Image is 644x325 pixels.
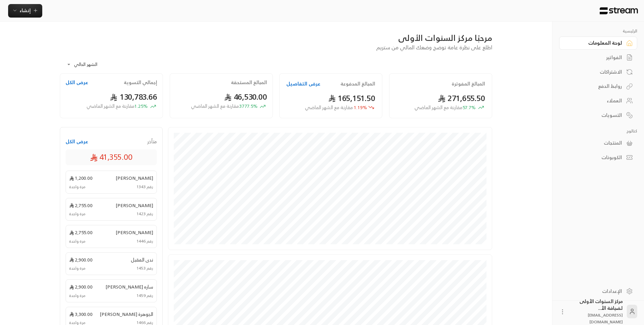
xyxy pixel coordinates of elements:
div: الفواتير [568,54,622,61]
span: رقم 1343 [136,184,153,190]
span: رقم 1423 [136,211,153,217]
p: الرئيسية [559,28,637,34]
h2: إجمالي التسوية [124,79,157,86]
div: المنتجات [568,140,622,146]
span: مقارنة مع الشهر الماضي [87,102,135,110]
span: [PERSON_NAME] [116,229,153,236]
div: الإعدادات [568,288,622,295]
span: 2,900.00 [69,256,93,263]
span: مقارنة مع الشهر الماضي [414,103,462,111]
div: روابط الدفع [568,83,622,90]
span: 57.7 % [414,104,476,111]
div: الكوبونات [568,154,622,161]
div: الشهر الحالي [63,56,114,73]
img: Logo [599,7,639,15]
div: لوحة المعلومات [568,40,622,46]
span: 165,151.50 [328,91,376,105]
a: الإعدادات [559,284,637,298]
div: الاشتراكات [568,69,622,75]
span: مرة واحدة [69,238,86,244]
a: المنتجات [559,136,637,150]
span: مرة واحدة [69,293,86,299]
div: مرحبًا مركز السنوات الأولى [60,32,492,43]
span: 1.19 % [305,104,367,111]
span: مقارنة مع الشهر الماضي [305,103,353,111]
span: 3777.5 % [191,103,258,110]
span: رقم 1459 [136,293,153,299]
p: كتالوج [559,128,637,134]
a: العملاء [559,94,637,107]
span: رقم 1446 [136,238,153,244]
a: التسويات [559,108,637,122]
span: ندى المقبل [131,256,153,263]
span: مقارنة مع الشهر الماضي [191,102,239,110]
div: مركز السنوات الأولى لضيافة الأ... [570,298,623,325]
span: 2,900.00 [69,283,93,290]
div: العملاء [568,97,622,104]
span: 3,300.00 [69,310,93,318]
span: 271,655.50 [438,91,485,105]
span: 130,783.66 [110,90,157,104]
button: عرض الكل [66,79,88,86]
h2: المبالغ المفوترة [452,80,485,87]
span: اطلع على نظرة عامة توضح وضعك المالي من ستريم [376,43,492,52]
span: ساره [PERSON_NAME] [105,283,153,290]
span: مرة واحدة [69,211,86,217]
button: عرض التفاصيل [286,80,320,87]
span: [PERSON_NAME] [116,202,153,209]
span: إنشاء [20,6,31,15]
span: 41,355.00 [90,151,133,163]
a: روابط الدفع [559,80,637,93]
span: مرة واحدة [69,184,86,190]
span: 2,755.00 [69,202,93,209]
span: 1.25 % [87,103,148,110]
span: 1,200.00 [69,174,93,181]
span: الجوهرة [PERSON_NAME] [100,310,153,318]
h2: المبالغ المستحقة [231,79,267,86]
div: التسويات [568,112,622,119]
span: 2,755.00 [69,229,93,236]
a: الاشتراكات [559,65,637,78]
a: الفواتير [559,51,637,64]
h2: المبالغ المدفوعة [340,80,375,87]
span: 46,530.00 [224,90,267,104]
span: رقم 1453 [136,265,153,271]
a: لوحة المعلومات [559,36,637,50]
span: مرة واحدة [69,265,86,271]
span: [PERSON_NAME] [116,174,153,181]
span: متأخر [147,138,157,145]
a: الكوبونات [559,151,637,164]
button: عرض الكل [66,138,88,145]
button: إنشاء [8,4,42,18]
